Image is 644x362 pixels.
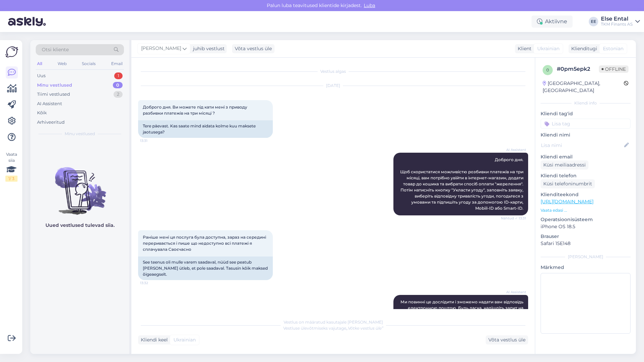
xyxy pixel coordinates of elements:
div: All [36,59,43,68]
p: Safari 15E148 [541,240,631,247]
div: Küsi telefoninumbrit [541,179,595,188]
span: Раніше мені ця послуга була доступна, зараз на середині переривається і пише що недоступно всі пл... [143,235,267,252]
i: „Võtke vestlus üle” [346,326,383,331]
div: 1 [114,72,123,79]
span: 13:32 [140,280,165,285]
div: Vaata siia [5,151,18,182]
p: Kliendi nimi [541,131,631,139]
span: Luba [362,2,377,8]
p: Brauser [541,233,631,240]
p: Kliendi tag'id [541,110,631,117]
span: Estonian [603,45,623,52]
div: Web [56,59,68,68]
div: Võta vestlus üle [486,335,528,344]
p: Klienditeekond [541,191,631,198]
span: AI Assistent [501,147,526,152]
span: 0 [546,67,549,72]
span: Nähtud ✓ 13:31 [501,216,526,221]
div: EE [589,17,598,26]
div: 2 [114,91,123,98]
div: Kliendi info [541,100,631,106]
div: Võta vestlus üle [232,44,275,53]
span: AI Assistent [501,290,526,295]
p: Märkmed [541,264,631,271]
span: Minu vestlused [65,131,95,137]
div: Vestlus algas [138,68,528,74]
input: Lisa tag [541,119,631,129]
a: [URL][DOMAIN_NAME] [541,199,593,205]
span: Доброго дня. Ви можете під кати мені з приводу разбивки платежів на три місяці ? [143,104,248,116]
span: 13:31 [140,138,165,143]
span: Ukrainian [173,336,196,343]
div: 0 [113,82,123,89]
div: See teenus oli mulle varem saadaval, nüüd see peatub [PERSON_NAME] ütleb, et pole saadaval. Tasus... [138,257,273,280]
img: Askly Logo [5,46,18,58]
span: Offline [599,65,629,73]
p: iPhone OS 18.5 [541,223,631,230]
div: Kõik [37,110,47,116]
div: Klienditugi [569,45,597,52]
div: juhib vestlust [190,45,225,52]
img: No chats [30,155,129,216]
div: Aktiivne [532,16,573,28]
div: Tiimi vestlused [37,91,70,98]
p: Kliendi email [541,153,631,160]
div: [PERSON_NAME] [541,254,631,260]
div: TKM Finants AS [601,22,633,27]
div: Email [110,59,124,68]
div: 1 / 3 [5,176,18,182]
div: [DATE] [138,83,528,89]
span: Ukrainian [537,45,559,52]
div: Klient [515,45,532,52]
div: Küsi meiliaadressi [541,160,588,170]
p: Kliendi telefon [541,172,631,179]
input: Lisa nimi [541,142,623,149]
div: [GEOGRAPHIC_DATA], [GEOGRAPHIC_DATA] [543,80,624,94]
span: Vestluse ülevõtmiseks vajutage [283,326,383,331]
div: Arhiveeritud [37,119,65,126]
div: Socials [80,59,97,68]
span: [PERSON_NAME] [141,45,181,52]
p: Uued vestlused tulevad siia. [45,222,115,229]
div: AI Assistent [37,100,62,107]
p: Operatsioonisüsteem [541,216,631,223]
div: # 0pm5epk2 [557,65,599,73]
span: Доброго дня. Щоб скористатися можливістю розбивки платежів на три місяці, вам потрібно увійти в і... [400,157,524,211]
span: Vestlus on määratud kasutajale [PERSON_NAME] [284,320,383,325]
span: Ми повинні це дослідити і зможемо надати вам відповідь електронною поштою. Будь ласка, надішліть ... [400,299,524,316]
span: Otsi kliente [42,46,69,53]
div: Uus [37,72,45,79]
div: Minu vestlused [37,82,72,89]
p: Vaata edasi ... [541,207,631,213]
div: Tere päevast. Kas saate mind aidata kolme kuu maksete jaotusega? [138,120,273,138]
div: Kliendi keel [138,336,168,343]
a: Else EntalTKM Finants AS [601,16,640,27]
div: Else Ental [601,16,633,22]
